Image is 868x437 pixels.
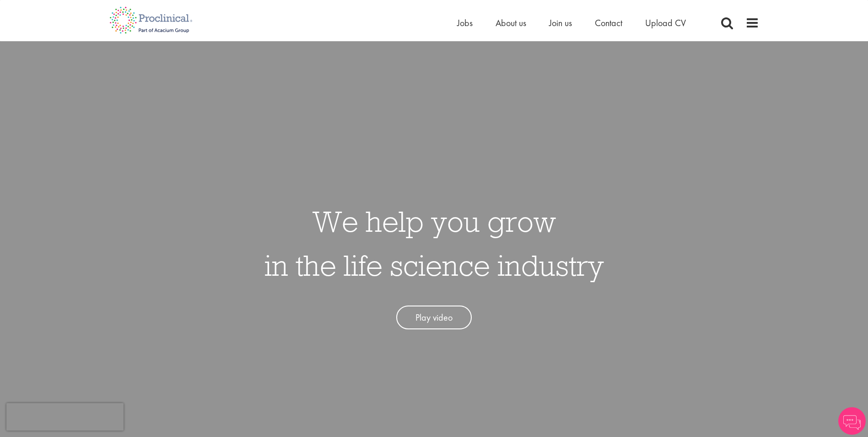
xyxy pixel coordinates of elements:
a: Play video [396,306,472,330]
a: Join us [549,17,572,29]
img: Chatbot [838,407,866,435]
a: Contact [595,17,622,29]
h1: We help you grow in the life science industry [264,199,604,287]
a: About us [496,17,526,29]
a: Jobs [457,17,473,29]
a: Upload CV [645,17,686,29]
